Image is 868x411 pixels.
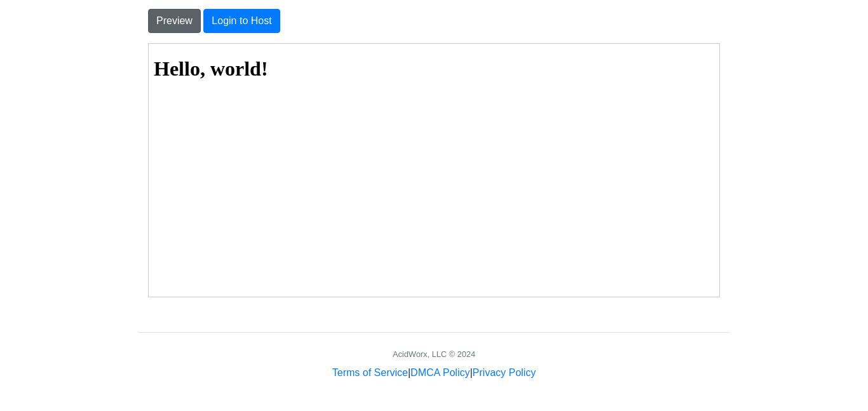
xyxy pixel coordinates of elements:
[332,367,408,378] a: Terms of Service
[203,9,280,33] button: Login to Host
[5,13,566,37] h1: Hello, world!
[393,348,475,360] div: AcidWorx, LLC © 2024
[410,367,470,378] a: DMCA Policy
[473,367,536,378] a: Privacy Policy
[148,9,201,33] button: Preview
[332,365,536,381] div: | |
